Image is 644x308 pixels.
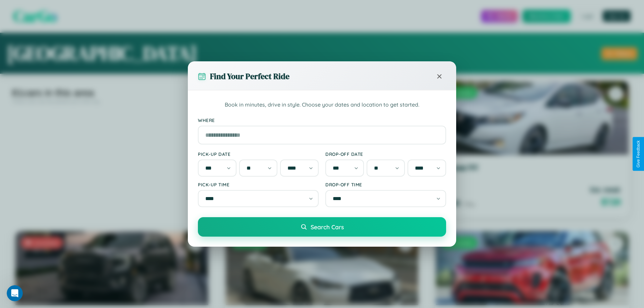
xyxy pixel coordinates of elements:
[210,71,289,82] h3: Find Your Perfect Ride
[325,182,446,187] label: Drop-off Time
[198,151,319,157] label: Pick-up Date
[198,182,319,187] label: Pick-up Time
[198,101,446,109] p: Book in minutes, drive in style. Choose your dates and location to get started.
[198,217,446,237] button: Search Cars
[198,117,446,123] label: Where
[325,151,446,157] label: Drop-off Date
[311,223,344,231] span: Search Cars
